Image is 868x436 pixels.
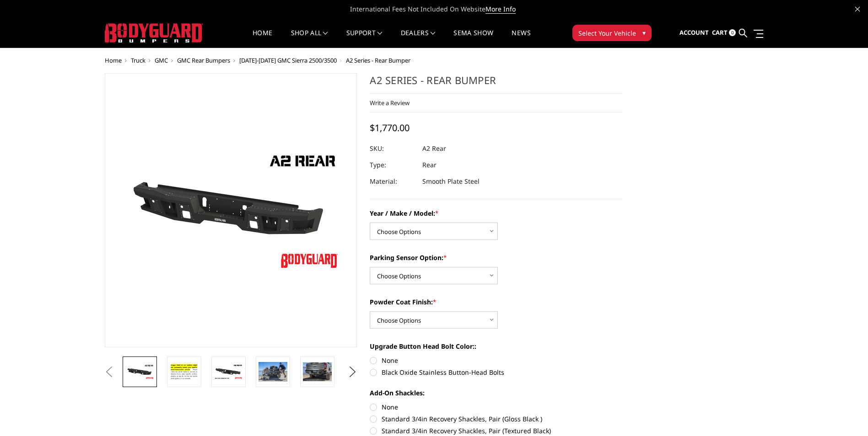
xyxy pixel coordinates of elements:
[370,297,622,307] label: Powder Coat Finish:
[370,140,415,157] dt: SKU:
[370,208,622,218] label: Year / Make / Model:
[401,30,436,48] a: Dealers
[259,362,287,381] img: A2 Series - Rear Bumper
[291,30,328,48] a: shop all
[370,157,415,173] dt: Type:
[177,56,230,64] a: GMC Rear Bumpers
[214,364,243,380] img: A2 Series - Rear Bumper
[346,56,410,64] span: A2 Series - Rear Bumper
[303,362,332,381] img: A2 Series - Rear Bumper
[370,253,622,262] label: Parking Sensor Option:
[370,402,622,412] label: None
[345,365,359,379] button: Next
[679,21,709,45] a: Account
[370,367,622,377] label: Black Oxide Stainless Button-Head Bolts
[679,28,709,37] span: Account
[485,5,516,14] a: More Info
[346,30,383,48] a: Support
[131,56,146,64] a: Truck
[370,426,622,436] label: Standard 3/4in Recovery Shackles, Pair (Textured Black)
[102,365,116,379] button: Previous
[125,364,154,380] img: A2 Series - Rear Bumper
[370,99,410,107] a: Write a Review
[253,30,272,48] a: Home
[370,73,622,94] h1: A2 Series - Rear Bumper
[572,25,652,41] button: Select Your Vehicle
[170,362,199,382] img: A2 Series - Rear Bumper
[239,56,337,64] a: [DATE]-[DATE] GMC Sierra 2500/3500
[370,388,622,398] label: Add-On Shackles:
[370,122,410,134] span: $1,770.00
[105,73,357,347] a: A2 Series - Rear Bumper
[712,28,728,37] span: Cart
[578,28,636,38] span: Select Your Vehicle
[512,30,530,48] a: News
[422,157,437,173] dd: Rear
[105,23,203,43] img: BODYGUARD BUMPERS
[729,29,736,36] span: 0
[370,341,622,351] label: Upgrade Button Head Bolt Color::
[370,356,622,365] label: None
[422,140,446,157] dd: A2 Rear
[370,173,415,190] dt: Material:
[422,173,480,190] dd: Smooth Plate Steel
[453,30,493,48] a: SEMA Show
[370,414,622,424] label: Standard 3/4in Recovery Shackles, Pair (Gloss Black )
[105,56,122,64] a: Home
[712,21,736,45] a: Cart 0
[155,56,168,64] a: GMC
[642,28,646,37] span: ▾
